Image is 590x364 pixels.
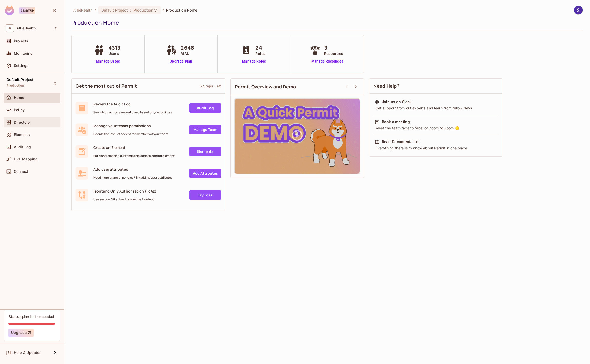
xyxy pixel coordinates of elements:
[309,59,346,64] a: Manage Resources
[382,119,410,124] div: Book a meeting
[6,24,14,32] span: A
[14,96,24,100] span: Home
[14,64,28,68] span: Settings
[93,176,172,180] span: Need more granular policies? Try adding user attributes
[181,51,194,56] span: MAU
[14,351,41,355] span: Help & Updates
[8,314,54,319] div: Startup plan limit exceeded
[373,83,400,89] span: Need Help?
[14,39,28,43] span: Projects
[324,51,343,56] span: Resources
[14,120,30,124] span: Directory
[93,110,172,114] span: See which actions were allowed based on your policies
[14,133,30,137] span: Elements
[375,126,497,131] div: Meet the team face to face, or Zoom to Zoom 😉
[200,84,221,88] div: 5 Steps Left
[163,8,164,13] li: /
[108,51,121,56] span: Users
[8,329,34,337] button: Upgrade
[71,19,580,26] div: Production Home
[16,26,36,30] span: Workspace: AllieHealth
[166,8,197,13] span: Production Home
[93,132,168,136] span: Decide the level of access for members of your team
[93,167,172,172] span: Add user attributes
[14,108,25,112] span: Policy
[189,169,221,178] a: Add Attrbutes
[93,154,175,158] span: Build and embed a customizable access control element
[255,51,265,56] span: Roles
[382,99,412,104] div: Join us on Slack
[235,84,296,90] span: Permit Overview and Demo
[108,44,121,52] span: 4313
[93,189,156,194] span: Frontend Only Authorization (FoAz)
[181,44,194,52] span: 2646
[14,169,28,174] span: Connect
[189,147,221,156] a: Elements
[14,145,31,149] span: Audit Log
[189,190,221,200] a: Try FoAz
[73,8,93,13] span: the active workspace
[19,7,35,14] div: Startup
[382,139,420,144] div: Read Documentation
[93,123,168,128] span: Manage your teams permissions
[93,102,172,106] span: Review the Audit Log
[240,59,268,64] a: Manage Roles
[574,6,583,14] img: Stephen Morrison
[95,8,96,13] li: /
[76,83,137,89] span: Get the most out of Permit
[7,78,33,82] span: Default Project
[165,59,197,64] a: Upgrade Plan
[189,103,221,113] a: Audit Log
[130,8,132,12] span: :
[133,8,153,13] span: Production
[101,8,128,13] span: Default Project
[375,146,497,151] div: Everything there is to know about Permit in one place
[5,6,14,15] img: SReyMgAAAABJRU5ErkJggg==
[375,106,497,111] div: Get support from out experts and learn from fellow devs
[93,59,123,64] a: Manage Users
[93,197,156,201] span: Use secure API's directly from the frontend
[324,44,343,52] span: 3
[93,145,175,150] span: Create an Element
[7,84,24,88] span: Production
[14,51,33,55] span: Monitoring
[255,44,265,52] span: 24
[14,157,38,161] span: URL Mapping
[189,125,221,134] a: Manage Team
